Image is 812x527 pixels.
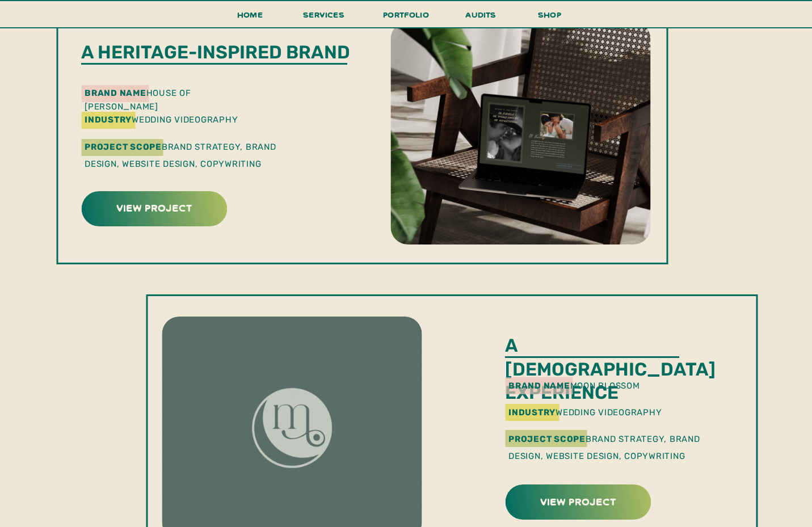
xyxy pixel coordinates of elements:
[508,434,586,444] b: Project Scope
[523,7,577,27] a: shop
[508,431,723,461] p: Brand Strategy, Brand Design, Website Design, Copywriting
[85,115,132,125] b: industry
[85,138,299,169] p: Brand Strategy, Brand Design, Website Design, Copywriting
[508,379,733,390] p: moon blossom
[505,334,685,357] p: a [DEMOGRAPHIC_DATA] experience
[464,7,498,27] a: audits
[233,7,268,28] a: Home
[380,7,433,28] a: portfolio
[508,381,570,391] b: brand name
[85,88,146,98] b: brand name
[83,199,225,216] a: view project
[508,407,556,418] b: industry
[85,113,341,124] p: wedding videography
[303,9,344,20] span: services
[81,41,354,64] p: A heritage-inspired brand
[507,492,649,510] a: view project
[300,7,348,28] a: services
[508,406,765,417] p: wedding videography
[85,86,252,98] p: house of [PERSON_NAME]
[85,142,162,152] b: Project Scope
